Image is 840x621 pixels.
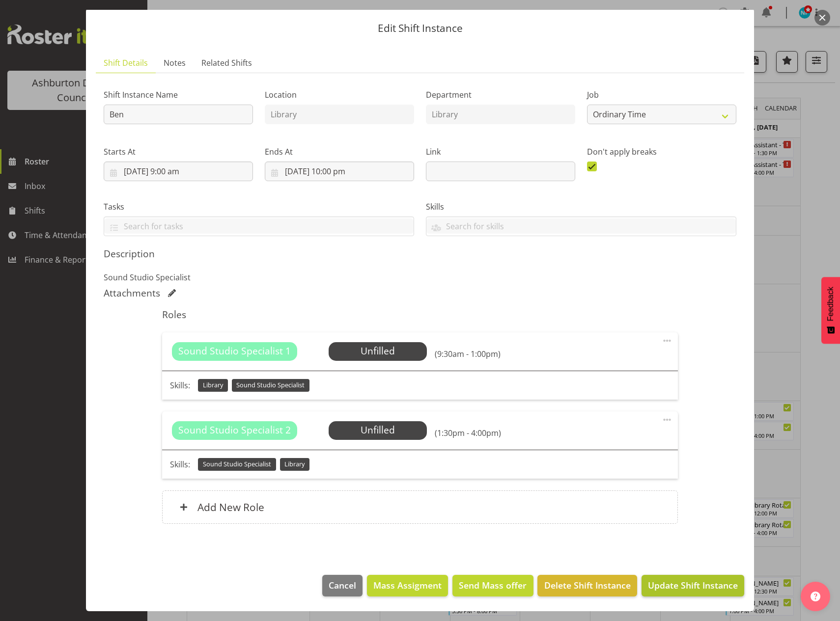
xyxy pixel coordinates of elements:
input: Search for skills [426,218,736,234]
p: Edit Shift Instance [96,23,744,33]
button: Mass Assigment [367,575,448,596]
label: Job [587,89,736,101]
h5: Description [104,248,736,260]
label: Starts At [104,146,253,158]
h5: Roles [162,309,677,321]
span: Shift Details [104,57,148,69]
label: Ends At [265,146,414,158]
label: Tasks [104,201,414,213]
input: Click to select... [265,162,414,181]
span: Library [203,380,223,390]
input: Click to select... [104,162,253,181]
label: Skills [426,201,736,213]
h6: Add New Role [197,501,264,513]
span: Related Shifts [201,57,252,69]
span: Sound Studio Specialist 2 [178,423,291,437]
img: help-xxl-2.png [811,592,820,601]
span: Cancel [329,579,356,592]
span: Update Shift Instance [648,579,738,592]
span: Sound Studio Specialist [236,380,305,390]
p: Sound Studio Specialist [104,271,736,283]
label: Shift Instance Name [104,89,253,101]
span: Library [284,459,305,469]
input: Search for tasks [104,218,414,234]
p: Skills: [170,459,190,470]
span: Send Mass offer [459,579,527,592]
h6: (1:30pm - 4:00pm) [435,428,501,438]
span: Unfilled [361,423,395,436]
span: Unfilled [361,344,395,357]
span: Sound Studio Specialist [203,459,271,469]
span: Sound Studio Specialist 1 [178,344,291,358]
label: Location [265,89,414,101]
span: Notes [164,57,186,69]
h5: Attachments [104,287,160,299]
span: Delete Shift Instance [544,579,631,592]
h6: (9:30am - 1:00pm) [435,349,501,359]
label: Department [426,89,575,101]
span: Mass Assigment [373,579,442,592]
button: Delete Shift Instance [537,575,637,596]
span: Feedback [826,287,835,321]
button: Update Shift Instance [642,575,744,596]
input: Shift Instance Name [104,105,253,124]
p: Skills: [170,379,190,391]
label: Link [426,146,575,158]
label: Don't apply breaks [587,146,736,158]
button: Send Mass offer [452,575,533,596]
button: Cancel [322,575,363,596]
button: Feedback - Show survey [821,277,840,344]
